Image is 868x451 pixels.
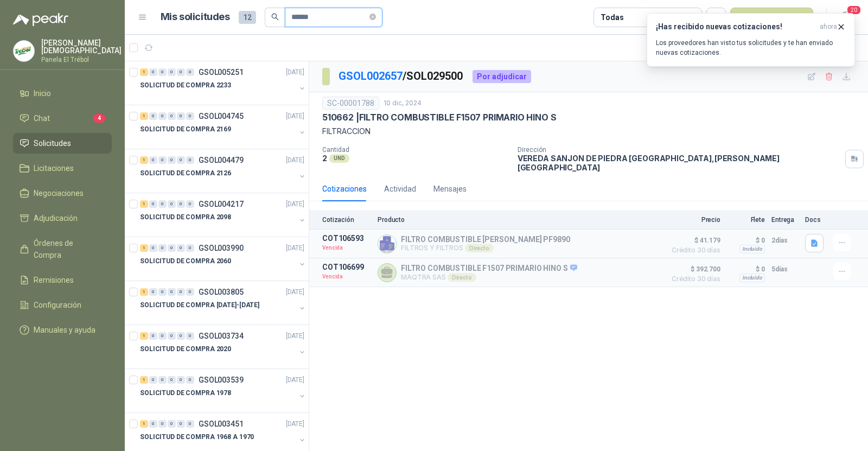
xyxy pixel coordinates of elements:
p: GSOL003805 [199,288,244,296]
a: 1 0 0 0 0 0 GSOL003539[DATE] SOLICITUD DE COMPRA 1978 [140,373,307,408]
span: Licitaciones [34,162,74,174]
p: [DATE] [286,331,304,341]
div: 1 [140,156,148,164]
p: FILTRO COMBUSTIBLE F1507 PRIMARIO HINO S [401,264,577,274]
div: 0 [186,68,194,76]
div: 0 [149,244,157,252]
p: [DATE] [286,243,304,253]
p: GSOL004745 [199,112,244,120]
div: 0 [149,376,157,384]
span: $ 41.179 [666,234,720,247]
div: 0 [186,200,194,208]
button: ¡Has recibido nuevas cotizaciones!ahora Los proveedores han visto tus solicitudes y te han enviad... [647,13,855,67]
div: 0 [168,244,176,252]
span: 20 [846,5,861,15]
div: 0 [177,288,185,296]
div: 0 [186,112,194,120]
p: 2 [322,154,327,163]
div: 0 [149,200,157,208]
div: 0 [177,68,185,76]
a: Configuración [13,295,112,315]
p: Panela El Trébol [41,56,122,63]
p: COT106593 [322,234,371,243]
div: 0 [158,200,167,208]
div: 0 [158,68,167,76]
div: 0 [168,68,176,76]
a: 1 0 0 0 0 0 GSOL004217[DATE] SOLICITUD DE COMPRA 2098 [140,198,307,232]
div: Mensajes [433,183,467,195]
span: Órdenes de Compra [34,237,101,261]
p: FILTRO COMBUSTIBLE [PERSON_NAME] PF9890 [401,235,570,244]
span: Configuración [34,299,81,311]
p: Flete [727,216,765,224]
p: Docs [805,216,827,224]
div: 0 [168,420,176,428]
p: [DATE] [286,419,304,429]
a: 1 0 0 0 0 0 GSOL003734[DATE] SOLICITUD DE COMPRA 2020 [140,329,307,364]
p: GSOL003990 [199,244,244,252]
span: 12 [239,11,256,24]
div: 0 [177,332,185,340]
div: 1 [140,376,148,384]
div: 0 [149,420,157,428]
p: GSOL005251 [199,68,244,76]
p: Cantidad [322,146,509,154]
a: Inicio [13,83,112,104]
span: Crédito 30 días [666,247,720,253]
p: Entrega [771,216,799,224]
p: Precio [666,216,720,224]
p: Producto [378,216,660,224]
div: Cotizaciones [322,183,367,195]
p: 10 dic, 2024 [384,98,422,109]
div: 0 [158,156,167,164]
p: Vencida [322,243,371,253]
p: GSOL003734 [199,332,244,340]
p: [DATE] [286,155,304,166]
p: Vencida [322,271,371,282]
div: Actividad [384,183,416,195]
a: Licitaciones [13,158,112,179]
div: Directo [448,273,476,282]
div: 0 [149,288,157,296]
div: 0 [149,112,157,120]
span: Negociaciones [34,187,84,199]
p: [PERSON_NAME] [DEMOGRAPHIC_DATA] [41,39,122,54]
p: Los proveedores han visto tus solicitudes y te han enviado nuevas cotizaciones. [656,38,846,58]
div: 0 [177,420,185,428]
div: 1 [140,200,148,208]
p: [DATE] [286,111,304,122]
div: Todas [601,11,623,23]
div: 0 [177,112,185,120]
div: 1 [140,244,148,252]
img: Company Logo [378,235,396,253]
span: Remisiones [34,274,74,286]
a: 1 0 0 0 0 0 GSOL004745[DATE] SOLICITUD DE COMPRA 2169 [140,110,307,144]
div: Por adjudicar [473,70,531,83]
p: FILTROS Y FILTROS [401,244,570,252]
div: 0 [158,420,167,428]
div: 0 [149,332,157,340]
span: search [271,13,279,21]
p: 2 días [771,234,799,247]
a: 1 0 0 0 0 0 GSOL003990[DATE] SOLICITUD DE COMPRA 2060 [140,242,307,276]
div: 0 [186,156,194,164]
span: ahora [820,22,837,31]
div: 0 [149,68,157,76]
span: Crédito 30 días [666,276,720,282]
span: close-circle [369,12,376,22]
h1: Mis solicitudes [161,9,230,25]
p: [DATE] [286,375,304,385]
div: 0 [177,200,185,208]
p: SOLICITUD DE COMPRA [DATE]-[DATE] [140,300,259,310]
p: Dirección [518,146,841,154]
p: $ 0 [727,234,765,247]
p: [DATE] [286,287,304,297]
a: Adjudicación [13,208,112,228]
div: Incluido [739,245,765,253]
a: 1 0 0 0 0 0 GSOL003805[DATE] SOLICITUD DE COMPRA [DATE]-[DATE] [140,285,307,320]
p: $ 0 [727,263,765,276]
span: Chat [34,112,50,124]
div: 0 [168,288,176,296]
div: Incluido [739,274,765,282]
p: SOLICITUD DE COMPRA 2126 [140,168,231,179]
